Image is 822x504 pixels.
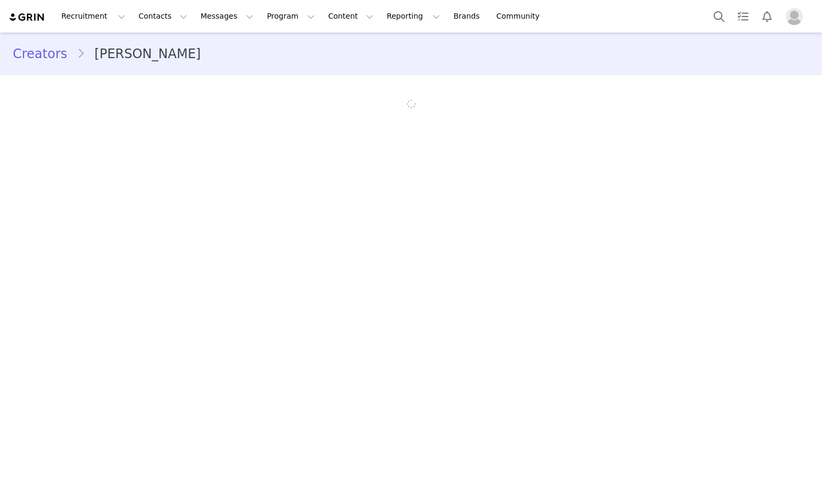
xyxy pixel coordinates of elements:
button: Reporting [380,4,446,28]
button: Notifications [755,4,779,28]
a: Community [490,4,551,28]
button: Program [260,4,321,28]
button: Profile [779,8,813,25]
button: Contacts [132,4,194,28]
button: Messages [194,4,260,28]
button: Search [707,4,731,28]
button: Recruitment [55,4,132,28]
img: grin logo [9,12,46,22]
img: placeholder-profile.jpg [786,8,803,25]
a: Brands [447,4,489,28]
a: Tasks [731,4,755,28]
button: Content [322,4,380,28]
a: Creators [13,44,77,63]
